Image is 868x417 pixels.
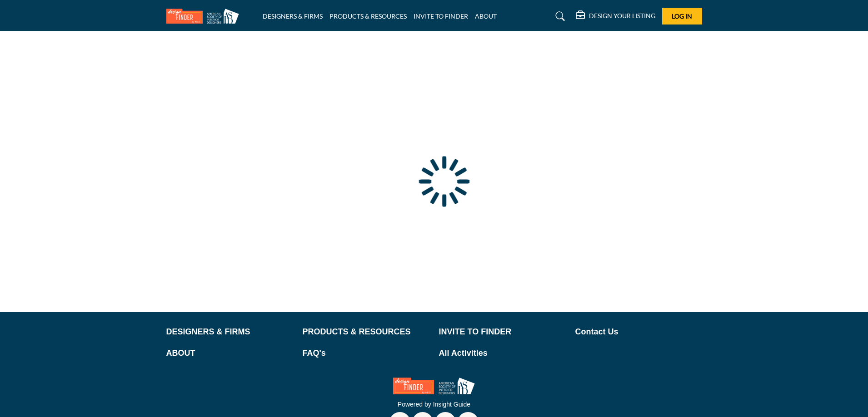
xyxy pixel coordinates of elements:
[439,326,566,338] a: INVITE TO FINDER
[303,326,429,338] a: PRODUCTS & RESOURCES
[166,326,293,338] a: DESIGNERS & FIRMS
[398,401,470,408] a: Powered by Insight Guide
[589,12,655,20] h5: DESIGN YOUR LISTING
[576,11,655,22] div: DESIGN YOUR LISTING
[475,12,497,20] a: ABOUT
[166,347,293,359] a: ABOUT
[329,12,407,20] a: PRODUCTS & RESOURCES
[303,347,429,359] a: FAQ's
[263,12,323,20] a: DESIGNERS & FIRMS
[166,9,244,24] img: Site Logo
[662,8,702,25] button: Log In
[547,9,571,24] a: Search
[439,347,566,359] a: All Activities
[575,326,702,338] a: Contact Us
[393,378,475,394] img: No Site Logo
[414,12,468,20] a: INVITE TO FINDER
[672,12,692,20] span: Log In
